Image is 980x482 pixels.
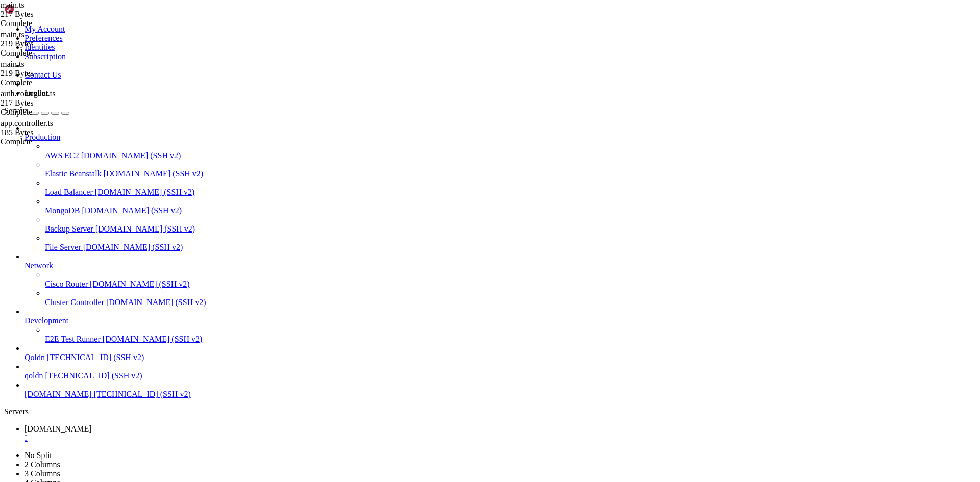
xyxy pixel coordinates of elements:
[1,119,103,137] span: app.controller.ts
[1,119,53,128] span: app.controller.ts
[1,89,56,98] span: auth.controller.ts
[1,98,103,108] div: 217 Bytes
[1,30,24,39] span: main.ts
[1,48,103,58] div: Complete
[1,10,103,19] div: 217 Bytes
[1,128,103,137] div: 185 Bytes
[1,78,103,87] div: Complete
[1,1,103,19] span: main.ts
[1,137,103,146] div: Complete
[1,108,103,117] div: Complete
[1,39,103,48] div: 219 Bytes
[1,60,24,68] span: main.ts
[1,1,24,9] span: main.ts
[1,69,103,78] div: 219 Bytes
[1,19,103,28] div: Complete
[1,89,103,108] span: auth.controller.ts
[1,30,103,48] span: main.ts
[1,60,103,78] span: main.ts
